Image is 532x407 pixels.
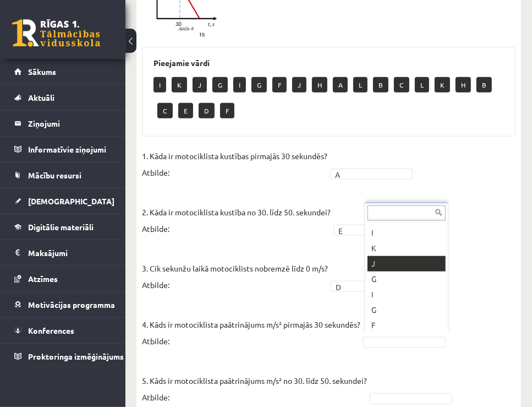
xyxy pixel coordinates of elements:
div: G [368,272,446,287]
div: K [368,241,446,256]
div: J [368,256,446,272]
div: G [368,302,446,318]
div: I [368,287,446,302]
div: F [368,318,446,333]
div: I [368,225,446,241]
